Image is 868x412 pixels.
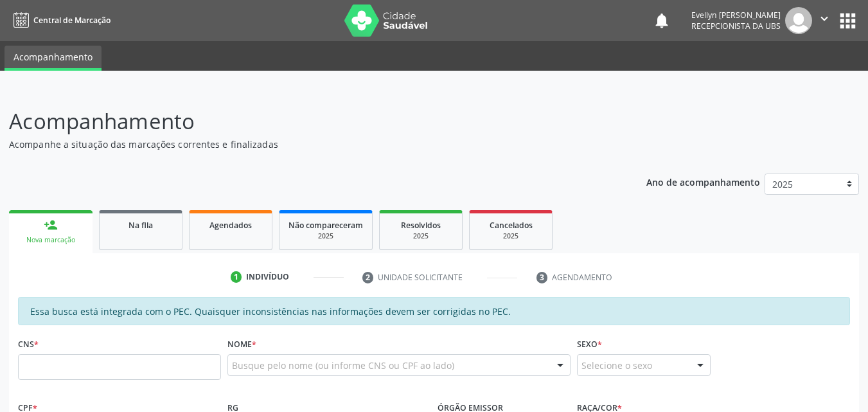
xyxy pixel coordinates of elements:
p: Acompanhamento [9,105,604,138]
button: notifications [653,12,671,30]
div: Nova marcação [18,235,84,245]
p: Acompanhe a situação das marcações correntes e finalizadas [9,138,604,151]
div: 1 [231,271,242,283]
button: apps [837,10,859,32]
span: Cancelados [490,220,533,231]
div: person_add [44,218,58,232]
span: Resolvidos [401,220,441,231]
div: Essa busca está integrada com o PEC. Quaisquer inconsistências nas informações devem ser corrigid... [18,297,850,325]
div: Evellyn [PERSON_NAME] [691,10,781,21]
span: Selecione o sexo [581,359,652,372]
div: 2025 [479,231,543,241]
label: CNS [18,334,39,354]
label: Sexo [577,334,602,354]
span: Não compareceram [288,220,363,231]
span: Na fila [128,220,153,231]
div: 2025 [288,231,363,241]
div: Indivíduo [246,271,289,283]
span: Recepcionista da UBS [691,21,781,31]
p: Ano de acompanhamento [646,174,760,190]
img: img [785,7,812,34]
span: Central de Marcação [33,15,111,26]
div: 2025 [389,231,453,241]
button:  [812,7,837,34]
i:  [817,12,831,26]
span: Busque pelo nome (ou informe CNS ou CPF ao lado) [232,359,454,372]
span: Agendados [209,220,252,231]
a: Central de Marcação [9,10,111,31]
a: Acompanhamento [4,46,102,71]
label: Nome [227,334,256,354]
